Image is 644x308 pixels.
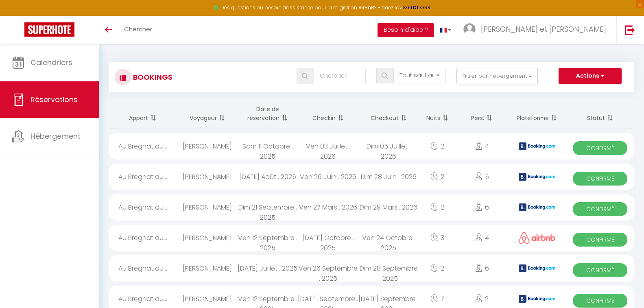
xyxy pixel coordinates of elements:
[131,68,172,86] h3: Bookings
[559,68,621,84] button: Actions
[24,22,74,37] img: Super Booking
[177,98,238,129] th: Sort by guest
[298,98,358,129] th: Sort by checkin
[402,4,431,11] a: >>> ICI <<<<
[566,98,634,129] th: Sort by status
[118,16,158,44] a: Chercher
[457,16,616,44] a: ... [PERSON_NAME] et [PERSON_NAME]
[314,68,366,84] input: Chercher
[238,98,298,129] th: Sort by booking date
[456,98,508,129] th: Sort by people
[463,23,476,35] img: ...
[508,98,566,129] th: Sort by channel
[31,131,81,141] span: Hébergement
[124,25,152,33] span: Chercher
[378,23,434,37] button: Besoin d'aide ?
[31,94,78,105] span: Réservations
[31,57,72,68] span: Calendriers
[456,68,538,84] button: Filtrer par hébergement
[625,25,635,35] img: logout
[109,98,177,129] th: Sort by rentals
[481,24,606,34] span: [PERSON_NAME] et [PERSON_NAME]
[358,98,419,129] th: Sort by checkout
[419,98,455,129] th: Sort by nights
